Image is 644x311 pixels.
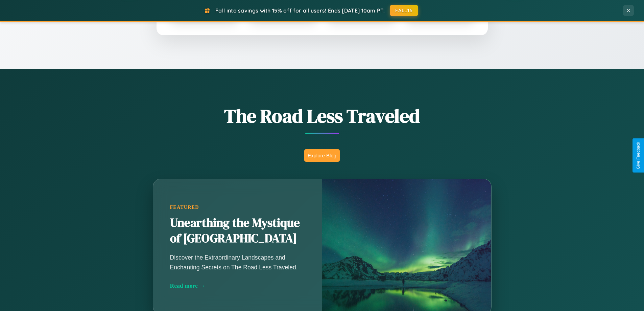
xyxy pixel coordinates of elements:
button: Explore Blog [304,149,340,162]
p: Discover the Extraordinary Landscapes and Enchanting Secrets on The Road Less Traveled. [170,253,305,272]
span: Fall into savings with 15% off for all users! Ends [DATE] 10am PT. [215,7,385,14]
h1: The Road Less Traveled [119,103,525,129]
div: Read more → [170,282,305,289]
button: FALL15 [390,5,418,16]
div: Featured [170,204,305,210]
div: Give Feedback [636,142,641,169]
h2: Unearthing the Mystique of [GEOGRAPHIC_DATA] [170,215,305,246]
